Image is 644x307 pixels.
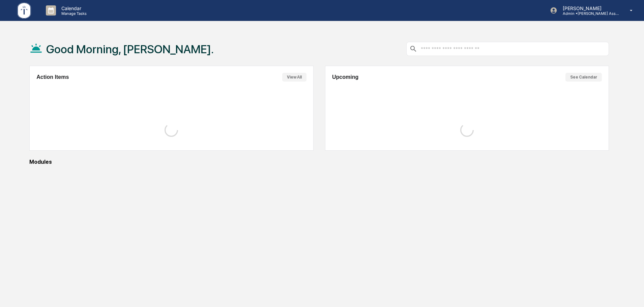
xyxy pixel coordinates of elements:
[36,74,69,80] h2: Action Items
[565,73,602,82] button: See Calendar
[282,73,306,82] button: View All
[332,74,358,80] h2: Upcoming
[16,1,32,20] img: logo
[46,42,214,56] h1: Good Morning, [PERSON_NAME].
[56,5,90,11] p: Calendar
[557,5,620,11] p: [PERSON_NAME]
[557,11,620,16] p: Admin • [PERSON_NAME] Asset Management LLC
[56,11,90,16] p: Manage Tasks
[29,159,609,165] div: Modules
